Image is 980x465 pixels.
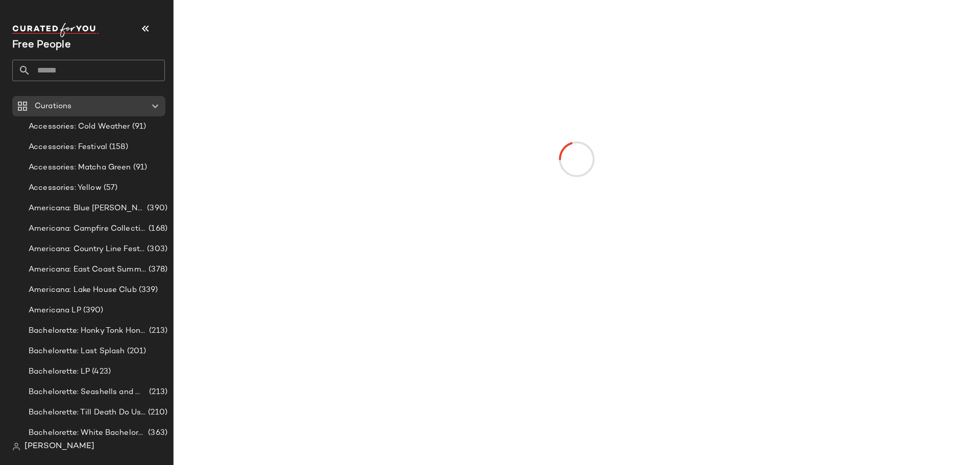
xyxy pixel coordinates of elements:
span: (158) [107,141,128,153]
span: (363) [146,427,167,439]
span: (390) [81,305,104,316]
span: Bachelorette: Seashells and Wedding Bells [29,386,147,398]
span: Bachelorette: White Bachelorette Outfits [29,427,146,439]
span: Accessories: Yellow [29,182,102,194]
span: Accessories: Festival [29,141,107,153]
span: Current Company Name [12,40,71,51]
span: Americana: Country Line Festival [29,243,145,255]
span: (378) [146,264,167,276]
span: Bachelorette: Last Splash [29,346,125,357]
span: (213) [147,386,167,398]
span: Bachelorette: LP [29,366,90,378]
span: Americana LP [29,305,81,316]
span: [PERSON_NAME] [24,440,94,453]
span: (210) [146,407,167,419]
span: Bachelorette: Honky Tonk Honey [29,325,147,337]
span: (339) [137,284,158,296]
span: (201) [125,346,146,357]
span: Accessories: Matcha Green [29,162,131,174]
span: (168) [146,223,167,235]
span: Americana: Campfire Collective [29,223,146,235]
span: Accessories: Cold Weather [29,121,130,133]
span: (213) [147,325,167,337]
span: Bachelorette: Till Death Do Us Party [29,407,146,419]
span: Americana: Lake House Club [29,284,137,296]
span: (91) [130,121,146,133]
img: cfy_white_logo.C9jOOHJF.svg [12,23,99,37]
span: (390) [145,203,167,214]
img: svg%3e [12,443,20,451]
span: Americana: Blue [PERSON_NAME] Baby [29,203,145,214]
span: Americana: East Coast Summer [29,264,146,276]
span: Curations [35,101,71,112]
span: (91) [131,162,148,174]
span: (423) [90,366,111,378]
span: (303) [145,243,167,255]
span: (57) [102,182,118,194]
